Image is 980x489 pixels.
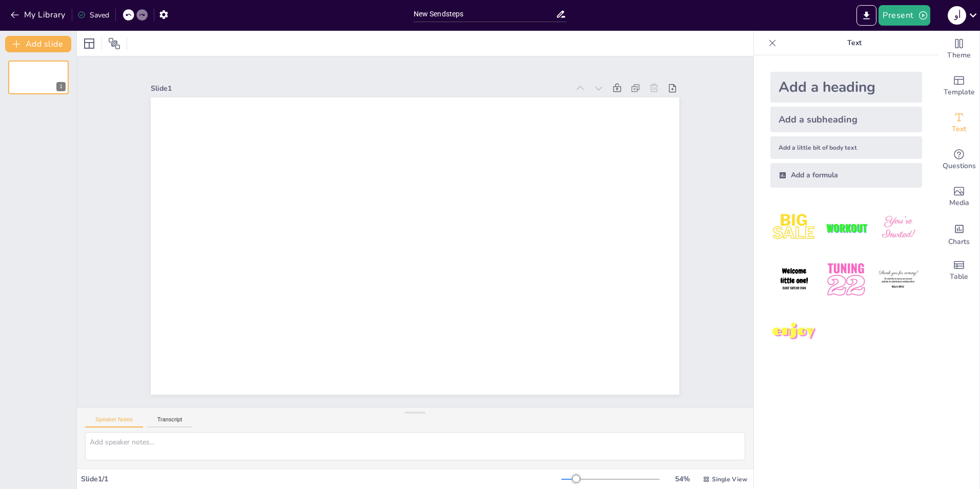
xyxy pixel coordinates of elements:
img: 7.jpeg [770,308,818,356]
img: 4.jpeg [770,256,818,303]
div: Change the overall theme [938,31,979,68]
input: Insert title [414,7,556,22]
div: Add a little bit of body text [770,136,922,159]
span: Table [950,271,968,282]
div: 1 [56,82,66,91]
span: Media [949,197,969,209]
span: Text [952,124,966,135]
button: Transcript [147,416,193,427]
div: Slide 1 [186,32,596,128]
img: 3.jpeg [874,204,922,252]
button: Add slide [5,36,71,52]
img: 1.jpeg [770,204,818,252]
img: 2.jpeg [822,204,870,252]
div: Add charts and graphs [938,215,979,252]
div: Get real-time input from your audience [938,141,979,178]
span: Theme [947,50,971,61]
div: Add a formula [770,163,922,188]
span: Template [944,87,975,98]
div: أ و [948,6,966,25]
span: Questions [943,160,976,172]
div: Add ready made slides [938,68,979,105]
div: Add text boxes [938,105,979,141]
button: Present [879,5,930,26]
button: أ و [948,5,966,26]
div: Add a subheading [770,107,922,132]
span: Single View [712,475,747,483]
div: Add a heading [770,72,922,103]
div: 54 % [670,474,695,484]
div: Add images, graphics, shapes or video [938,178,979,215]
div: Layout [81,35,97,52]
div: Saved [77,10,109,20]
img: 6.jpeg [874,256,922,303]
button: My Library [8,7,70,23]
div: 1 [8,60,69,94]
div: Slide 1 / 1 [81,474,561,484]
div: Add a table [938,252,979,289]
button: Export to PowerPoint [856,5,876,26]
span: Position [108,37,120,50]
img: 5.jpeg [822,256,870,303]
span: Charts [948,236,970,248]
p: Text [781,31,928,55]
button: Speaker Notes [85,416,143,427]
